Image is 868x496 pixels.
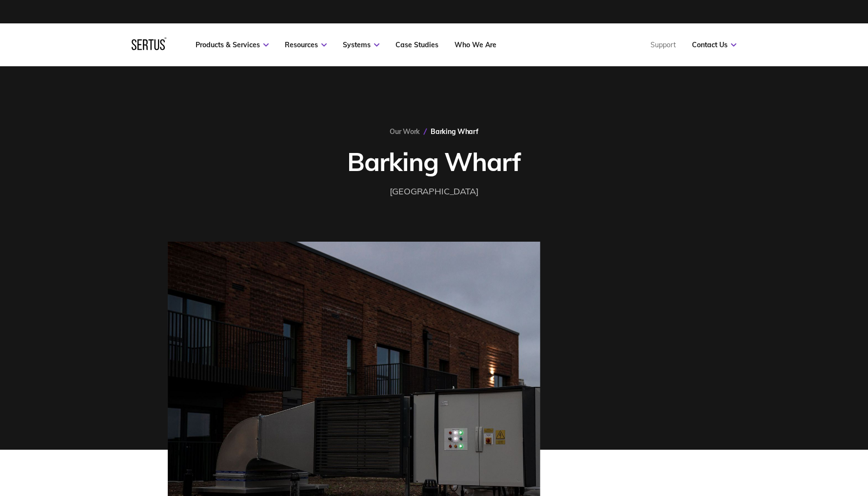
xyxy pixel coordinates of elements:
a: Our Work [390,127,420,136]
h1: Barking Wharf [347,146,521,177]
a: Contact Us [692,40,736,49]
a: Support [651,40,676,49]
a: Resources [285,40,327,49]
div: [GEOGRAPHIC_DATA] [390,185,479,199]
a: Case Studies [395,40,438,49]
a: Who We Are [454,40,496,49]
a: Systems [343,40,379,49]
a: Products & Services [196,40,269,49]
